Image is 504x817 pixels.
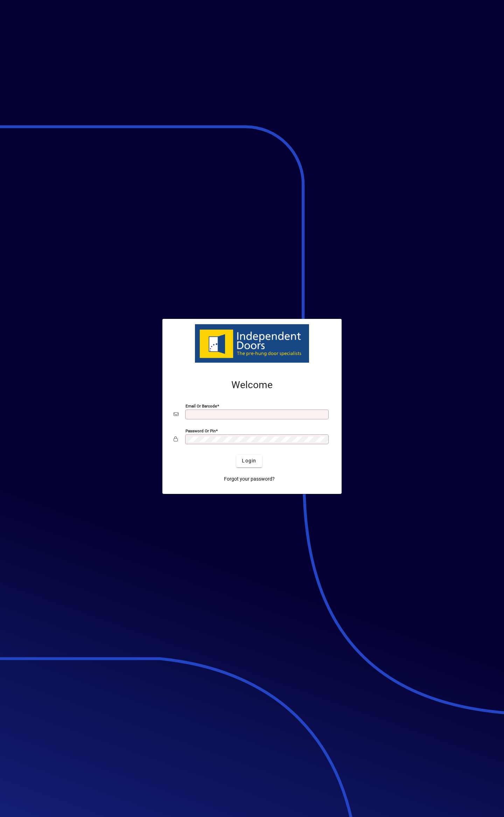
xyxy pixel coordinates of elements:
[236,455,262,467] button: Login
[242,457,256,465] span: Login
[174,379,330,391] h2: Welcome
[185,403,217,408] mat-label: Email or Barcode
[185,428,216,433] mat-label: Password or Pin
[224,475,275,483] span: Forgot your password?
[221,473,278,486] a: Forgot your password?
